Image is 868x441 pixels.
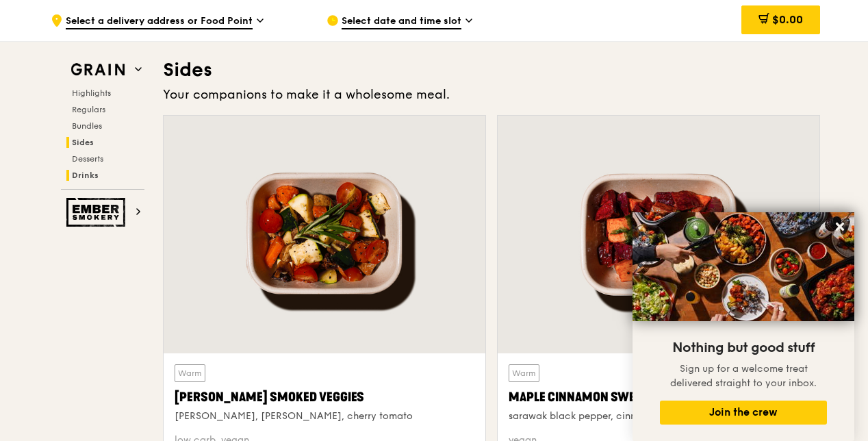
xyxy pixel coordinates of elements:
[509,364,539,382] div: Warm
[509,409,808,423] div: sarawak black pepper, cinnamon-infused maple syrup, kale
[72,121,102,131] span: Bundles
[175,364,205,382] div: Warm
[175,409,474,423] div: [PERSON_NAME], [PERSON_NAME], cherry tomato
[633,212,854,321] img: DSC07876-Edit02-Large.jpeg
[509,388,808,407] div: Maple Cinnamon Sweet Potato
[72,138,94,147] span: Sides
[672,340,815,356] span: Nothing but good stuff
[72,88,111,98] span: Highlights
[66,58,129,82] img: Grain web logo
[342,14,461,29] span: Select date and time slot
[660,401,827,425] button: Join the crew
[72,105,105,114] span: Regulars
[772,13,803,26] span: $0.00
[66,14,253,29] span: Select a delivery address or Food Point
[72,154,103,164] span: Desserts
[72,171,99,180] span: Drinks
[163,85,820,104] div: Your companions to make it a wholesome meal.
[163,58,820,82] h3: Sides
[175,388,474,407] div: [PERSON_NAME] Smoked Veggies
[670,363,817,389] span: Sign up for a welcome treat delivered straight to your inbox.
[829,216,851,238] button: Close
[66,198,129,227] img: Ember Smokery web logo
